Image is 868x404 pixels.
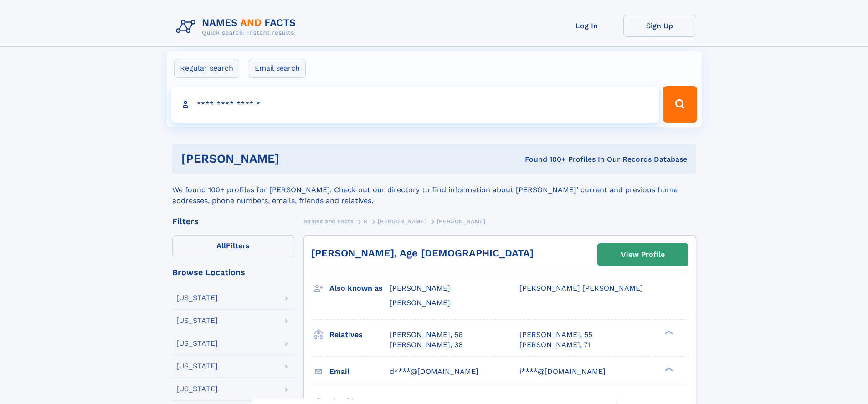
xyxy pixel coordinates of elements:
span: [PERSON_NAME] [PERSON_NAME] [519,284,643,292]
span: [PERSON_NAME] [437,218,486,225]
img: Logo Names and Facts [172,15,303,39]
div: [US_STATE] [176,363,218,370]
a: Names and Facts [303,215,354,227]
h3: Also known as [329,281,390,296]
div: Browse Locations [172,268,294,276]
a: [PERSON_NAME], 55 [519,330,592,340]
div: [US_STATE] [176,385,218,393]
h3: Email [329,364,390,379]
a: [PERSON_NAME], 71 [519,340,591,350]
div: [US_STATE] [176,340,218,347]
a: [PERSON_NAME], 56 [390,330,463,340]
label: Email search [249,59,306,78]
label: Filters [172,235,294,257]
span: All [216,241,226,250]
a: [PERSON_NAME] [378,215,426,227]
a: Log In [550,15,623,37]
div: We found 100+ profiles for [PERSON_NAME]. Check out our directory to find information about [PERS... [172,174,696,206]
button: Search Button [663,86,697,123]
div: Filters [172,217,294,225]
div: Found 100+ Profiles In Our Records Database [402,154,687,164]
a: [PERSON_NAME], 38 [390,340,463,350]
div: View Profile [621,244,665,265]
input: search input [171,86,659,123]
div: ❯ [663,366,673,372]
span: [PERSON_NAME] [390,298,450,307]
div: ❯ [663,329,673,335]
h1: [PERSON_NAME] [181,153,402,164]
div: [US_STATE] [176,317,218,324]
a: Sign Up [623,15,696,37]
span: [PERSON_NAME] [390,284,450,292]
a: View Profile [598,244,688,266]
div: [US_STATE] [176,294,218,302]
a: R [364,215,368,227]
label: Regular search [174,59,239,78]
span: [PERSON_NAME] [378,218,426,225]
h3: Relatives [329,327,390,343]
a: [PERSON_NAME], Age [DEMOGRAPHIC_DATA] [311,247,534,259]
span: R [364,218,368,225]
